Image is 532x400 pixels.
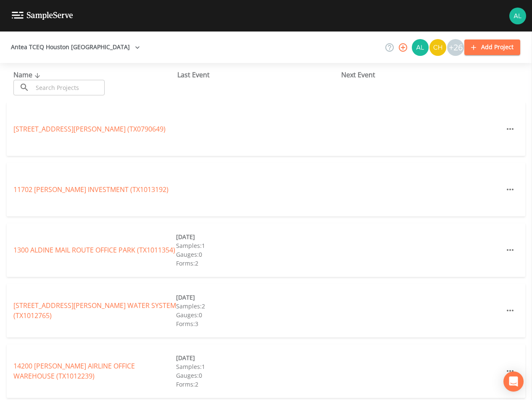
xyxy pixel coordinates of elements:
div: Alaina Hahn [411,39,429,56]
a: [STREET_ADDRESS][PERSON_NAME] WATER SYSTEM (TX1012765) [13,301,176,320]
button: Add Project [464,39,520,55]
div: Samples: 1 [176,241,339,250]
div: Last Event [177,70,341,80]
div: Gauges: 0 [176,311,339,319]
a: 11702 [PERSON_NAME] INVESTMENT (TX1013192) [13,185,169,194]
input: Search Projects [33,80,105,95]
a: [STREET_ADDRESS][PERSON_NAME] (TX0790649) [13,124,166,134]
div: Gauges: 0 [176,250,339,259]
div: Next Event [341,70,505,80]
div: Forms: 3 [176,319,339,328]
div: [DATE] [176,353,339,362]
div: Open Intercom Messenger [503,371,524,392]
div: Samples: 1 [176,362,339,371]
div: Forms: 2 [176,259,339,268]
span: Name [13,70,42,79]
a: 1300 ALDINE MAIL ROUTE OFFICE PARK (TX1011354) [13,245,175,255]
a: 14200 [PERSON_NAME] AIRLINE OFFICE WAREHOUSE (TX1012239) [13,361,135,381]
div: Forms: 2 [176,380,339,389]
div: Gauges: 0 [176,371,339,380]
img: 30a13df2a12044f58df5f6b7fda61338 [509,8,526,24]
div: +26 [447,39,464,56]
div: [DATE] [176,232,339,241]
button: Antea TCEQ Houston [GEOGRAPHIC_DATA] [8,39,143,55]
img: 30a13df2a12044f58df5f6b7fda61338 [412,39,429,56]
div: [DATE] [176,293,339,302]
img: logo [12,12,73,20]
div: Charles Medina [429,39,447,56]
img: c74b8b8b1c7a9d34f67c5e0ca157ed15 [429,39,446,56]
div: Samples: 2 [176,302,339,311]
